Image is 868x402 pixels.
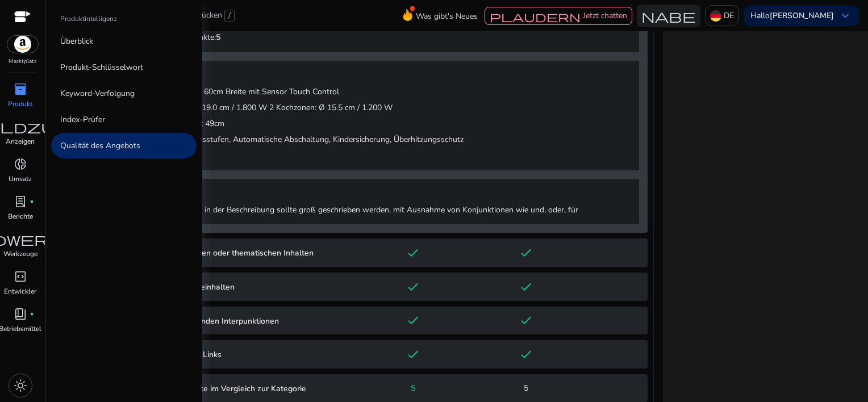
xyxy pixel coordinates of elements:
p: Anzeigen [6,136,35,146]
span: plaudern [490,11,581,22]
p: Entwickler [4,286,36,296]
p: Keine Verwendung von überflüssigen oder thematischen Inhalten [74,247,357,259]
p: Nein. Anzahl der Aufzählungspunkte im Vergleich zur Kategorie [74,383,357,395]
p: Restwärmeanzeige, 9 Leistungsstufen, Automatische Abschaltung, Kindersicherung, Überhitzungsschutz [85,133,633,145]
span: code_blocks [14,270,27,283]
p: Marktplatz [9,57,37,66]
p: 4 Kochzonen: 2 Kochzonen: Ø 19.0 cm / 1.800 W 2 Kochzonen: Ø 15.5 cm / 1.200 W [85,102,633,114]
button: Nabe [637,5,700,27]
mat-icon: done [406,313,420,327]
button: plaudernJetzt chatten [485,7,632,25]
span: 5 [524,382,528,394]
span: fiber_manual_record [30,199,34,204]
p: Produkt-Schlüsselwort [60,61,143,73]
mat-icon: done [519,246,533,259]
span: Jetzt chatten [583,10,627,21]
p: Der erste Buchstabe jedes Satzes in der Beschreibung sollte groß geschrieben werden, mit Ausnahme... [85,204,633,216]
p: inkl. Anschlusskabel [85,149,633,161]
p: Produktintelligenz [60,14,117,24]
p: Hallo [750,12,834,20]
span: book_4 [14,307,27,321]
p: Umsatz [9,174,32,184]
p: Überblick [60,35,93,47]
img: de.svg [710,10,721,22]
b: 5 [216,32,220,43]
span: / [224,10,235,22]
mat-icon: done [519,313,533,327]
img: amazon.svg [7,36,38,53]
mat-icon: done [519,347,533,361]
span: keyboard_arrow_down [838,9,852,23]
span: light_mode [14,379,27,392]
p: Nichtnutzung von Preis- und Werbeinhalten [74,281,357,293]
span: 5 [411,382,415,394]
p: Werkzeuge [3,249,37,259]
mat-icon: done [406,280,420,294]
p: Autarkes Glaskeramikkochfeld 60cm Breite mit Sensor Touch Control [85,86,633,98]
p: Produkt [8,99,32,109]
b: [PERSON_NAME] [770,10,834,21]
p: DE [724,6,734,26]
span: lab_profile [14,195,27,208]
mat-icon: done [406,347,420,361]
p: Berichte [8,211,33,221]
span: fiber_manual_record [30,312,34,316]
mat-icon: done [519,280,533,294]
span: Nabe [641,9,696,23]
p: Index-Prüfer [60,114,105,125]
p: Qualität des Angebots [60,140,140,152]
span: donut_small [14,157,27,171]
span: Was gibt's Neues [416,6,478,26]
p: Keine Verwendung von Web-/App-Links [74,349,357,361]
p: Einbaumaße (Ausschnitt): 56 x 49cm [85,118,633,129]
span: inventory_2 [14,82,27,96]
p: Keyword-Verfolgung [60,87,135,99]
p: Keine Verwendung von abschließenden Interpunktionen [74,315,357,327]
mat-icon: done [406,246,420,259]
